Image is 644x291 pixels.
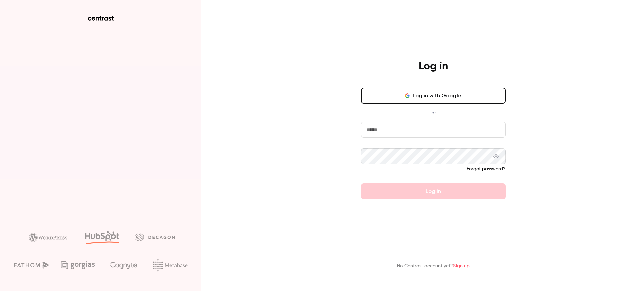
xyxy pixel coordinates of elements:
span: or [428,109,439,116]
p: No Contrast account yet? [397,263,470,270]
a: Sign up [453,264,470,268]
a: Forgot password? [467,167,506,171]
h4: Log in [419,60,448,73]
img: decagon [135,233,175,241]
button: Log in with Google [361,88,506,104]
